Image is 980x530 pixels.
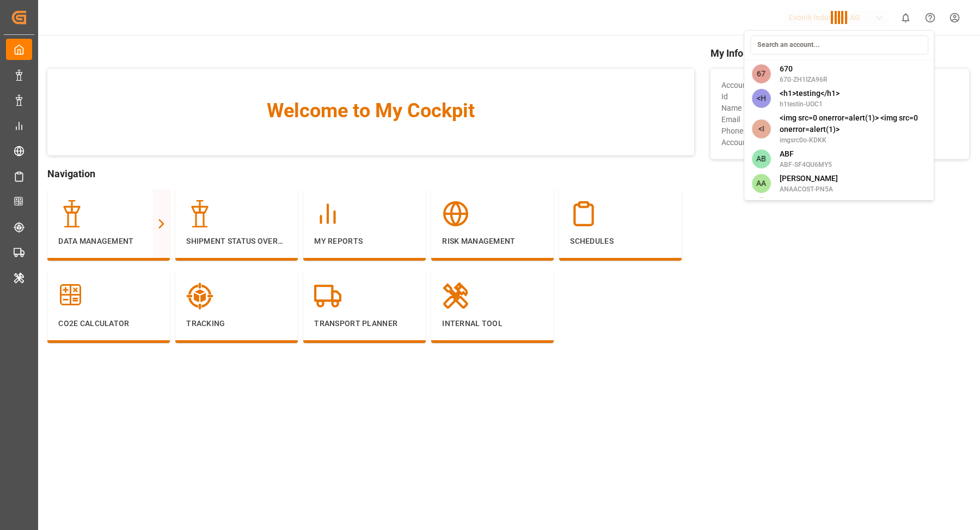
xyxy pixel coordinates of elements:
[570,236,671,247] p: Schedules
[442,318,543,329] p: Internal Tool
[186,318,287,329] p: Tracking
[314,236,415,247] p: My Reports
[721,114,750,125] span: Email
[721,125,750,137] span: Phone
[58,236,159,247] p: Data Management
[893,5,918,30] button: show 0 new notifications
[58,318,159,329] p: CO2e Calculator
[710,46,969,61] span: My Info
[750,35,928,55] input: Search an account...
[721,103,750,114] span: Name
[721,91,750,103] span: Id
[47,166,694,181] span: Navigation
[918,5,942,30] button: Help Center
[314,318,415,329] p: Transport Planner
[442,236,543,247] p: Risk Management
[69,96,672,125] span: Welcome to My Cockpit
[721,80,750,91] span: Account
[721,137,768,148] span: Account Type
[186,236,287,247] p: Shipment Status Overview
